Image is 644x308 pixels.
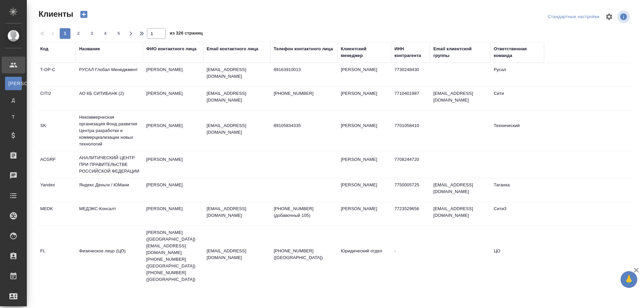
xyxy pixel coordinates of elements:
span: 2 [73,30,84,37]
button: Создать [76,9,92,20]
td: АО КБ СИТИБАНК (2) [76,87,143,110]
p: 89163910013 [274,66,334,73]
p: 89105834335 [274,122,334,129]
span: из 326 страниц [170,29,203,39]
td: [PERSON_NAME] [337,119,391,142]
td: РУСАЛ Глобал Менеджмент [76,63,143,86]
td: [PERSON_NAME] [337,153,391,176]
a: [PERSON_NAME] [5,77,22,90]
td: Русал [490,63,544,86]
p: [EMAIL_ADDRESS][DOMAIN_NAME] [207,122,267,136]
td: ACGRF [37,153,76,176]
button: 5 [113,28,124,39]
td: 7708244720 [391,153,430,176]
p: [EMAIL_ADDRESS][DOMAIN_NAME] [207,66,267,80]
a: Д [5,94,22,107]
td: Таганка [490,178,544,202]
div: Код [40,46,48,52]
div: ИНН контрагента [394,46,427,59]
span: Настроить таблицу [601,9,617,25]
td: [PERSON_NAME] [337,87,391,110]
span: 🙏 [623,272,635,287]
td: Сити [490,87,544,110]
td: [PERSON_NAME] ([GEOGRAPHIC_DATA]) [EMAIL_ADDRESS][DOMAIN_NAME] [PHONE_NUMBER] ([GEOGRAPHIC_DATA])... [143,226,203,286]
td: [PERSON_NAME] [143,153,203,176]
span: 3 [87,30,97,37]
a: Т [5,110,22,124]
td: [PERSON_NAME] [337,63,391,86]
td: [PERSON_NAME] [143,119,203,142]
td: 7710401987 [391,87,430,110]
td: МЕДЭКС-Консалт [76,202,143,226]
p: [PHONE_NUMBER] (добавочный 105) [274,205,334,219]
td: Физическое лицо (ЦО) [76,244,143,268]
td: 7723529656 [391,202,430,226]
div: Название [79,46,100,52]
td: [PERSON_NAME] [143,63,203,86]
td: [EMAIL_ADDRESS][DOMAIN_NAME] [430,178,490,202]
p: [PHONE_NUMBER] ([GEOGRAPHIC_DATA]) [274,248,334,261]
div: split button [546,12,601,22]
p: [EMAIL_ADDRESS][DOMAIN_NAME] [207,90,267,104]
div: Email контактного лица [207,46,258,52]
span: 5 [113,30,124,37]
td: [PERSON_NAME] [143,87,203,110]
td: ЦО [490,244,544,268]
td: [EMAIL_ADDRESS][DOMAIN_NAME] [430,87,490,110]
td: 7701058410 [391,119,430,142]
p: [PHONE_NUMBER] [274,90,334,97]
span: Д [8,97,18,104]
div: Телефон контактного лица [274,46,333,52]
td: [PERSON_NAME] [337,178,391,202]
td: 7730248430 [391,63,430,86]
td: CITI2 [37,87,76,110]
span: Посмотреть информацию [617,10,631,23]
div: Клиентский менеджер [341,46,388,59]
button: 🙏 [621,271,637,288]
td: [PERSON_NAME] [337,202,391,226]
div: Ответственная команда [494,46,541,59]
span: Клиенты [37,9,73,19]
span: [PERSON_NAME] [8,80,18,87]
button: 2 [73,28,84,39]
td: АНАЛИТИЧЕСКИЙ ЦЕНТР ПРИ ПРАВИТЕЛЬСТВЕ РОССИЙСКОЙ ФЕДЕРАЦИИ [76,151,143,178]
td: Яндекс Деньги / ЮМани [76,178,143,202]
div: Email клиентской группы [433,46,487,59]
td: FL [37,244,76,268]
td: - [391,244,430,268]
button: 4 [100,28,111,39]
td: MEDK [37,202,76,226]
td: [PERSON_NAME] [143,202,203,226]
td: Технический [490,119,544,142]
td: Некоммерческая организация Фонд развития Центра разработки и коммерциализации новых технологий [76,111,143,151]
button: 3 [87,28,97,39]
span: 4 [100,30,111,37]
td: Сити3 [490,202,544,226]
td: 7750005725 [391,178,430,202]
td: [PERSON_NAME] [143,178,203,202]
p: [EMAIL_ADDRESS][DOMAIN_NAME] [207,205,267,219]
td: Yandex [37,178,76,202]
td: [EMAIL_ADDRESS][DOMAIN_NAME] [430,202,490,226]
div: ФИО контактного лица [146,46,197,52]
td: Юридический отдел [337,244,391,268]
td: T-OP-C [37,63,76,86]
td: SK [37,119,76,142]
span: Т [8,114,18,120]
p: [EMAIL_ADDRESS][DOMAIN_NAME] [207,248,267,261]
